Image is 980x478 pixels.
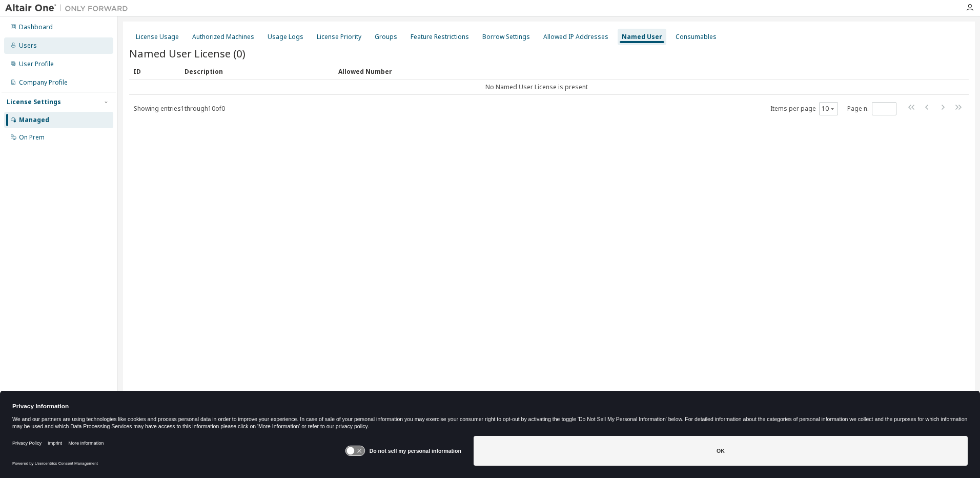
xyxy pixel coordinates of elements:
td: No Named User License is present [129,79,944,95]
div: Managed [19,116,49,124]
div: Allowed IP Addresses [543,33,608,41]
div: License Settings [7,98,61,106]
button: 10 [822,105,835,113]
div: On Prem [19,133,45,142]
div: Borrow Settings [482,33,530,41]
div: ID [133,63,176,79]
div: Dashboard [19,23,53,31]
div: Description [185,63,330,79]
span: Showing entries 1 through 10 of 0 [134,104,225,113]
div: Groups [375,33,397,41]
div: Feature Restrictions [411,33,469,41]
div: License Usage [136,33,179,41]
div: License Priority [317,33,361,41]
div: Allowed Number [338,63,940,79]
div: User Profile [19,60,54,68]
div: Named User [622,33,662,41]
div: Authorized Machines [192,33,254,41]
div: Company Profile [19,78,68,87]
span: Items per page [770,102,838,115]
span: Named User License (0) [129,46,246,61]
div: Usage Logs [268,33,303,41]
div: Users [19,42,37,50]
div: Consumables [676,33,717,41]
img: Altair One [5,3,133,13]
span: Page n. [847,102,896,115]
